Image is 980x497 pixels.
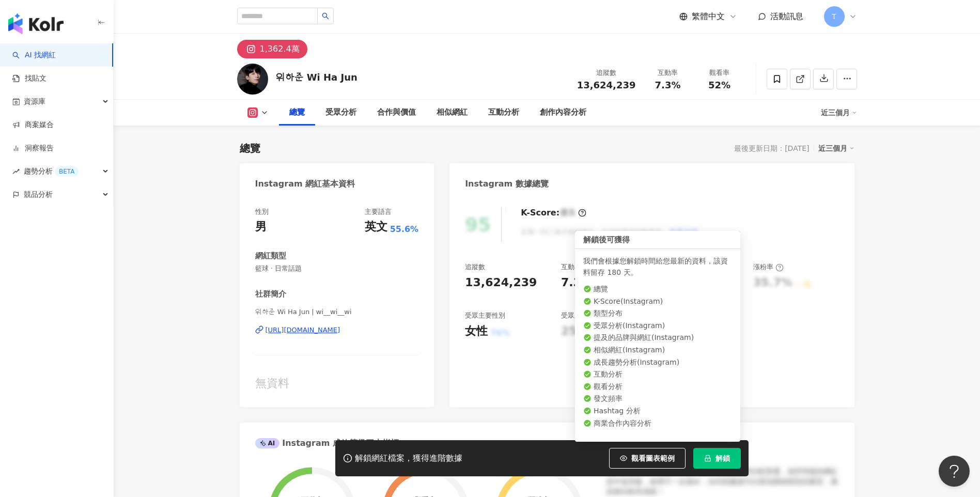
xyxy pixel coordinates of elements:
[488,106,519,119] div: 互動分析
[255,219,267,235] div: 男
[377,106,416,119] div: 合作與價值
[700,68,739,78] div: 觀看率
[390,224,419,235] span: 55.6%
[255,207,269,216] div: 性別
[577,68,636,78] div: 追蹤數
[692,11,725,22] span: 繁體中文
[255,438,399,449] div: Instagram 成效等級三大指標
[24,90,45,113] span: 資源庫
[704,455,711,462] span: lock
[583,284,732,294] li: 總覽
[583,333,732,343] li: 提及的品牌與網紅 ( Instagram )
[437,106,468,119] div: 相似網紅
[583,357,732,367] li: 成長趨勢分析 ( Instagram )
[12,50,56,60] a: searchAI 找網紅
[355,453,462,464] div: 解鎖網紅檔案，獲得進階數據
[325,106,356,119] div: 受眾分析
[255,307,419,317] span: 위하준 Wi Ha Jun | wi__wi__wi
[577,80,636,90] span: 13,624,239
[255,376,419,392] div: 無資料
[255,289,286,300] div: 社群簡介
[583,321,732,331] li: 受眾分析 ( Instagram )
[821,104,857,121] div: 近三個月
[465,311,505,320] div: 受眾主要性別
[24,160,79,183] span: 趨勢分析
[260,42,300,56] div: 1,362.4萬
[465,262,485,272] div: 追蹤數
[583,394,732,404] li: 發文頻率
[606,467,839,497] div: 該網紅的互動率和漲粉率都不錯，唯獨觀看率比較普通，為同等級的網紅的中低等級，效果不一定會好，但仍然建議可以發包開箱類型的案型，應該會比較有成效！
[237,64,268,95] img: KOL Avatar
[266,325,340,335] div: [URL][DOMAIN_NAME]
[322,12,329,20] span: search
[655,80,681,90] span: 7.3%
[8,13,64,34] img: logo
[521,207,586,219] div: K-Score :
[583,418,732,428] li: 商業合作內容分析
[648,68,688,78] div: 互動率
[55,166,79,177] div: BETA
[734,144,809,152] div: 最後更新日期：[DATE]
[289,106,305,119] div: 總覽
[12,168,20,175] span: rise
[255,264,419,273] span: 籃球 · 日常話題
[561,311,601,320] div: 受眾主要年齡
[255,438,280,448] div: AI
[832,11,836,22] span: T
[255,325,419,335] a: [URL][DOMAIN_NAME]
[583,308,732,319] li: 類型分布
[465,275,537,291] div: 13,624,239
[753,262,784,272] div: 漲粉率
[561,262,592,272] div: 互動率
[12,120,54,130] a: 商案媒合
[240,141,260,156] div: 總覽
[583,382,732,392] li: 觀看分析
[770,11,803,21] span: 活動訊息
[583,296,732,306] li: K-Score ( Instagram )
[465,323,488,339] div: 女性
[708,80,730,90] span: 52%
[255,178,355,190] div: Instagram 網紅基本資料
[12,143,54,153] a: 洞察報告
[276,71,357,84] div: 위하준 Wi Ha Jun
[575,231,740,249] div: 解鎖後可獲得
[583,406,732,416] li: Hashtag 分析
[818,142,854,155] div: 近三個月
[12,73,46,84] a: 找貼文
[631,454,675,462] span: 觀看圖表範例
[693,448,741,469] button: 解鎖
[583,369,732,380] li: 互動分析
[540,106,586,119] div: 創作內容分析
[24,183,53,206] span: 競品分析
[561,275,593,291] div: 7.3%
[609,448,686,469] button: 觀看圖表範例
[715,454,730,462] span: 解鎖
[583,345,732,355] li: 相似網紅 ( Instagram )
[465,178,549,190] div: Instagram 數據總覽
[365,207,392,216] div: 主要語言
[255,251,286,261] div: 網紅類型
[237,40,307,58] button: 1,362.4萬
[365,219,387,235] div: 英文
[583,255,732,278] div: 我們會根據您解鎖時間給您最新的資料，該資料留存 180 天。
